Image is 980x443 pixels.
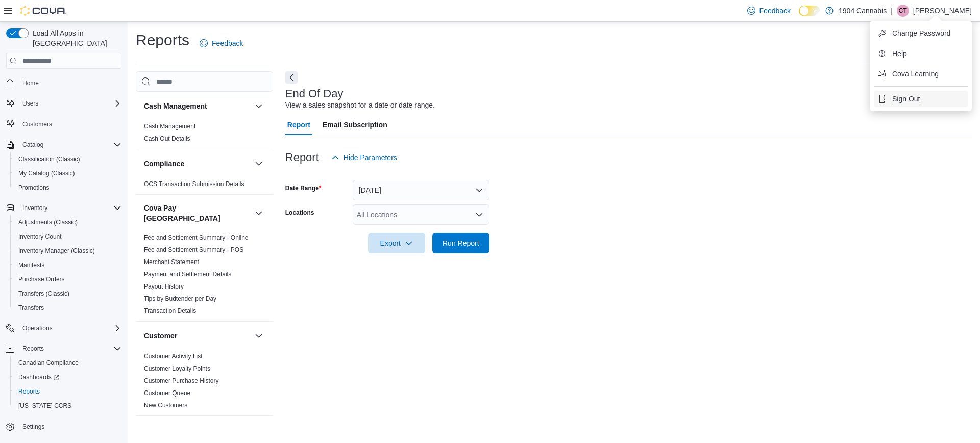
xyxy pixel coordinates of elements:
button: Hide Parameters [327,147,401,168]
a: Cash Management [144,123,195,130]
button: Cash Management [144,101,251,111]
a: Feedback [743,1,795,21]
a: [US_STATE] CCRS [14,400,76,412]
span: My Catalog (Classic) [18,169,75,177]
button: [US_STATE] CCRS [10,399,126,413]
a: Inventory Manager (Classic) [14,245,99,257]
span: Fee and Settlement Summary - POS [144,246,243,254]
button: Transfers (Classic) [10,286,126,301]
span: Manifests [14,259,121,271]
a: Payment and Settlement Details [144,271,231,278]
span: Dashboards [14,371,121,383]
h3: Cash Management [144,101,207,111]
a: Inventory Count [14,230,66,243]
a: Fee and Settlement Summary - Online [144,234,249,241]
a: Fee and Settlement Summary - POS [144,246,243,253]
a: Dashboards [10,370,126,384]
button: Purchase Orders [10,272,126,286]
button: Users [18,97,42,110]
button: Catalog [18,139,47,151]
a: Merchant Statement [144,258,199,266]
button: Sign Out [874,91,968,107]
span: Feedback [212,38,243,48]
h3: Report [285,151,319,164]
span: Settings [22,423,44,431]
span: Settings [18,420,121,433]
h3: Compliance [144,159,184,169]
div: Cash Management [136,120,273,149]
button: Transfers [10,301,126,315]
span: Report [287,115,310,135]
button: Operations [18,322,57,334]
span: Sign Out [892,94,920,104]
a: Canadian Compliance [14,357,83,369]
span: Change Password [892,28,950,38]
button: Cova Pay [GEOGRAPHIC_DATA] [253,207,265,219]
div: Cova Pay [GEOGRAPHIC_DATA] [136,231,273,321]
span: Payment and Settlement Details [144,270,231,278]
span: OCS Transaction Submission Details [144,180,244,188]
span: Tips by Budtender per Day [144,295,216,303]
button: Help [874,45,968,62]
button: Operations [2,321,126,335]
a: OCS Transaction Submission Details [144,180,244,188]
button: Customer [253,330,265,342]
span: CT [899,5,907,17]
button: Catalog [2,138,126,152]
h3: Customer [144,331,177,341]
span: Transaction Details [144,307,196,315]
a: Dashboards [14,371,63,383]
span: Transfers [18,304,44,312]
label: Locations [285,209,314,217]
span: Reports [22,345,44,353]
span: Customer Queue [144,389,190,397]
span: Promotions [14,181,121,194]
span: Inventory Count [14,230,121,243]
p: [PERSON_NAME] [913,5,972,17]
button: Inventory [18,202,52,214]
a: Payout History [144,283,184,290]
img: Cova [20,6,66,16]
span: Email Subscription [323,115,387,135]
a: Customers [18,118,56,131]
button: Cova Learning [874,66,968,82]
span: Inventory Count [18,232,62,241]
input: Dark Mode [799,6,820,16]
a: Manifests [14,259,48,271]
span: Washington CCRS [14,400,121,412]
span: Inventory [18,202,121,214]
span: Dark Mode [799,16,799,17]
span: Help [892,48,907,59]
a: Adjustments (Classic) [14,216,82,228]
a: Customer Loyalty Points [144,365,210,372]
button: Inventory Manager (Classic) [10,244,126,258]
button: Change Password [874,25,968,41]
button: Inventory Count [10,229,126,244]
button: Run Report [432,233,489,253]
span: Catalog [22,141,43,149]
span: Run Report [443,238,479,248]
span: Home [18,76,121,89]
button: Settings [2,419,126,434]
span: [US_STATE] CCRS [18,402,71,410]
span: Transfers [14,302,121,314]
a: Cash Out Details [144,135,190,142]
a: Customer Activity List [144,353,203,360]
span: Manifests [18,261,44,269]
span: Classification (Classic) [18,155,80,163]
span: Reports [14,385,121,398]
span: Reports [18,343,121,355]
button: Compliance [144,159,251,169]
div: View a sales snapshot for a date or date range. [285,100,435,111]
span: Transfers (Classic) [14,288,121,300]
button: Adjustments (Classic) [10,215,126,229]
button: Promotions [10,180,126,195]
a: Classification (Classic) [14,153,84,165]
span: Users [22,99,38,108]
span: Dashboards [18,373,59,381]
button: Open list of options [475,211,483,219]
button: Home [2,75,126,90]
span: Inventory Manager (Classic) [18,247,95,255]
h1: Reports [136,30,189,50]
span: Transfers (Classic) [18,290,69,298]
